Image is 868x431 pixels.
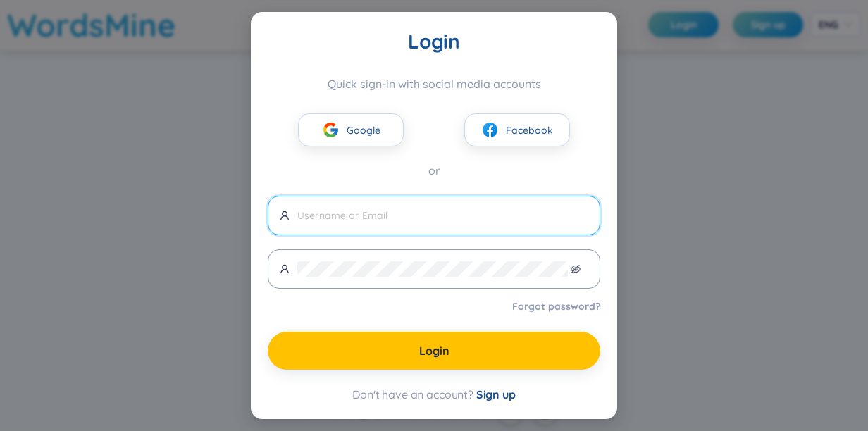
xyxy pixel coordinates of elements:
div: Quick sign-in with social media accounts [268,77,600,91]
span: user [280,264,290,274]
div: or [268,162,600,180]
img: google [322,121,340,139]
span: Facebook [506,123,553,138]
span: Google [347,123,380,138]
span: user [280,211,290,220]
div: Don't have an account? [268,387,600,402]
span: Login [419,343,449,358]
div: Login [268,29,600,54]
span: eye-invisible [571,264,581,274]
input: Username or Email [297,208,588,223]
a: Forgot password? [512,299,600,313]
button: Login [268,332,600,370]
span: Sign up [476,387,516,401]
button: facebookFacebook [464,113,570,146]
button: googleGoogle [298,113,404,146]
img: facebook [481,121,499,139]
